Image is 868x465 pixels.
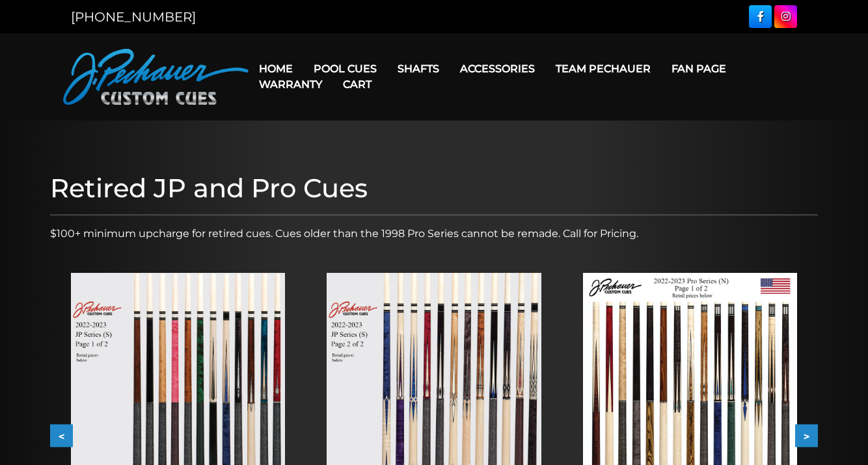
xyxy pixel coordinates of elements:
[661,52,737,85] a: Fan Page
[332,68,382,101] a: Cart
[795,425,818,447] button: >
[50,226,818,242] p: $100+ minimum upcharge for retired cues. Cues older than the 1998 Pro Series cannot be remade. Ca...
[71,9,196,25] a: [PHONE_NUMBER]
[249,68,332,101] a: Warranty
[303,52,387,85] a: Pool Cues
[50,173,818,204] h1: Retired JP and Pro Cues
[50,425,73,447] button: <
[545,52,661,85] a: Team Pechauer
[450,52,545,85] a: Accessories
[249,52,303,85] a: Home
[63,49,249,105] img: Pechauer Custom Cues
[50,425,818,447] div: Carousel Navigation
[387,52,450,85] a: Shafts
